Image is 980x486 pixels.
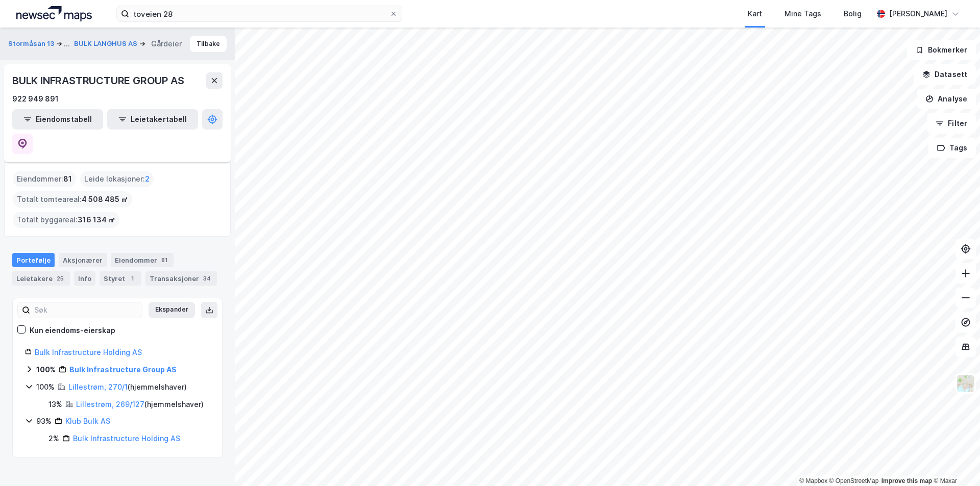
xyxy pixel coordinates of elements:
span: 316 134 ㎡ [78,214,115,226]
a: Bulk Infrastructure Holding AS [35,348,142,356]
button: Stormåsan 13 [8,38,56,50]
a: Lillestrøm, 270/1 [68,382,128,391]
input: Søk på adresse, matrikkel, gårdeiere, leietakere eller personer [129,6,389,21]
a: Bulk Infrastructure Group AS [69,365,177,374]
button: Datasett [914,64,976,85]
div: Aksjonærer [59,253,107,267]
button: Ekspander [149,302,195,318]
a: Bulk Infrastructure Holding AS [73,434,180,443]
div: Totalt tomteareal : [13,191,132,208]
button: Eiendomstabell [12,109,103,130]
a: Improve this map [881,477,932,484]
div: ... [64,38,70,50]
div: 1 [127,273,137,284]
div: 81 [159,255,169,265]
div: 100% [36,381,55,393]
div: 2% [48,432,59,445]
div: Transaksjoner [145,271,217,286]
iframe: Chat Widget [929,437,980,486]
div: Kart [748,8,762,20]
div: 13% [48,398,62,411]
div: [PERSON_NAME] [889,8,947,20]
div: ( hjemmelshaver ) [68,381,187,393]
div: Eiendommer [111,253,174,267]
a: Mapbox [799,477,827,484]
button: Tags [928,138,976,158]
div: Eiendommer : [13,171,76,187]
button: BULK LANGHUS AS [74,39,139,49]
button: Tilbake [190,36,227,52]
a: Lillestrøm, 269/127 [76,400,144,408]
span: 81 [63,173,72,185]
div: Totalt byggareal : [13,212,119,228]
div: 25 [55,273,66,284]
button: Bokmerker [907,40,976,60]
div: Leietakere [12,271,70,286]
a: OpenStreetMap [829,477,879,484]
div: 100% [36,364,56,376]
img: logo.a4113a55bc3d86da70a041830d287a7e.svg [16,6,92,21]
div: Gårdeier [151,38,182,50]
div: 922 949 891 [12,93,59,105]
div: Portefølje [12,253,55,267]
div: 93% [36,415,52,427]
div: Styret [100,271,141,286]
div: Info [74,271,95,286]
div: 34 [201,273,213,284]
span: 2 [145,173,150,185]
div: Mine Tags [785,8,821,20]
div: ( hjemmelshaver ) [76,398,204,411]
span: 4 508 485 ㎡ [82,193,128,206]
img: Z [956,374,975,393]
button: Analyse [917,89,976,109]
div: Bolig [844,8,862,20]
div: Kun eiendoms-eierskap [30,324,115,337]
div: Leide lokasjoner : [80,171,154,187]
input: Søk [30,302,142,318]
a: Klub Bulk AS [65,417,110,425]
button: Leietakertabell [107,109,198,130]
button: Filter [927,113,976,134]
div: BULK INFRASTRUCTURE GROUP AS [12,72,186,89]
